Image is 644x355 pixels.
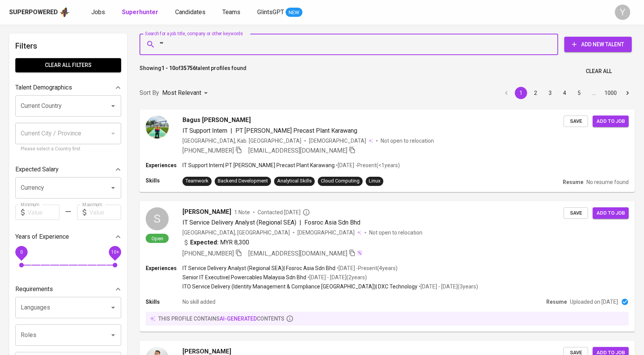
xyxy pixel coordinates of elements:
button: Open [108,101,118,111]
input: Value [89,205,121,220]
div: [GEOGRAPHIC_DATA], [GEOGRAPHIC_DATA] [182,229,290,236]
span: 10+ [111,249,119,255]
p: • [DATE] - Present ( <1 years ) [335,161,400,169]
p: Experiences [146,161,182,169]
div: Y [615,5,630,20]
div: Expected Salary [15,162,121,177]
div: Analytical Skills [277,177,312,185]
p: Not open to relocation [369,229,422,236]
span: Open [148,235,166,242]
span: NEW [286,9,302,16]
div: Superpowered [9,8,58,17]
span: Bagus [PERSON_NAME] [182,116,251,125]
p: • [DATE] - Present ( 4 years ) [335,264,398,272]
p: Resume [563,178,583,186]
span: Clear All filters [21,60,115,70]
span: 0 [20,249,23,255]
a: GlintsGPT NEW [257,8,302,17]
span: Add to job [596,117,625,126]
button: Add to job [593,207,629,219]
span: Fosroc Asia Sdn Bhd [304,219,360,226]
span: Teams [222,8,240,16]
p: No skill added [182,298,215,306]
div: … [588,89,600,97]
span: Save [567,209,584,218]
span: Add New Talent [570,40,626,49]
span: 1 Note [234,208,250,216]
p: Senior IT Executive | Powercables Malaysia Sdn Bhd [182,274,306,281]
button: Open [108,182,118,193]
button: Go to page 4 [559,87,571,99]
div: [GEOGRAPHIC_DATA], Kab. [GEOGRAPHIC_DATA] [182,137,301,145]
div: Cloud Computing [321,177,360,185]
p: IT Service Delivery Analyst (Regional SEA) | Fosroc Asia Sdn Bhd [182,264,335,272]
p: ITO Service Delivery (Identity Management & Compliance [GEOGRAPHIC_DATA]) | DXC Technology [182,283,417,290]
b: 1 - 10 [161,65,175,71]
span: Add to job [596,209,625,218]
a: Superpoweredapp logo [9,7,70,18]
b: 35756 [181,65,196,71]
button: page 1 [515,87,527,99]
span: [EMAIL_ADDRESS][DOMAIN_NAME] [248,250,347,257]
p: Uploaded on [DATE] [570,298,618,306]
div: MYR 8,300 [182,238,249,247]
p: this profile contains contents [158,315,284,322]
a: Jobs [91,8,107,17]
span: Save [567,117,584,126]
a: Candidates [175,8,207,17]
div: Talent Demographics [15,80,121,95]
p: Years of Experience [15,232,69,241]
p: Skills [146,298,182,306]
span: IT Service Delivery Analyst (Regional SEA) [182,219,296,226]
button: Clear All [583,64,615,78]
a: Teams [222,8,242,17]
b: Superhunter [122,8,158,16]
div: Years of Experience [15,229,121,244]
button: Clear All filters [15,58,121,72]
span: [PHONE_NUMBER] [182,250,234,257]
span: Candidates [175,8,205,16]
button: Add to job [593,116,629,127]
span: | [299,218,301,227]
span: PT [PERSON_NAME] Precast Plant Karawang [235,127,357,134]
span: IT Support Intern [182,127,227,134]
h6: Filters [15,40,121,52]
p: Not open to relocation [381,137,434,145]
svg: By Malaysia recruiter [302,208,310,216]
span: | [230,126,232,135]
span: [DEMOGRAPHIC_DATA] [297,229,356,236]
a: Bagus [PERSON_NAME]IT Support Intern|PT [PERSON_NAME] Precast Plant Karawang[GEOGRAPHIC_DATA], Ka... [140,109,635,192]
button: Open [108,330,118,340]
button: Save [563,116,588,127]
p: Expected Salary [15,165,59,174]
p: Skills [146,177,182,184]
p: No resume found [586,178,629,186]
span: [PERSON_NAME] [182,207,231,217]
a: Superhunter [122,8,160,17]
nav: pagination navigation [499,87,635,99]
input: Value [28,205,59,220]
button: Go to page 2 [529,87,542,99]
span: [EMAIL_ADDRESS][DOMAIN_NAME] [248,147,347,154]
button: Open [108,302,118,313]
span: Contacted [DATE] [258,208,310,216]
p: • [DATE] - [DATE] ( 3 years ) [417,283,478,290]
p: Showing of talent profiles found [140,64,246,78]
div: Teamwork [186,177,209,185]
p: Most Relevant [162,88,201,98]
span: AI-generated [220,316,257,322]
button: Go to next page [621,87,634,99]
span: Clear All [586,67,612,76]
p: Requirements [15,285,53,294]
button: Go to page 1000 [602,87,619,99]
div: Backend Development [218,177,268,185]
p: Resume [546,298,567,306]
span: Jobs [91,8,105,16]
b: Expected: [190,238,219,247]
span: [DEMOGRAPHIC_DATA] [309,137,367,145]
div: Requirements [15,282,121,297]
p: Experiences [146,264,182,272]
div: Most Relevant [162,86,210,100]
p: • [DATE] - [DATE] ( 2 years ) [306,274,367,281]
a: SOpen[PERSON_NAME]1 NoteContacted [DATE]IT Service Delivery Analyst (Regional SEA)|Fosroc Asia Sd... [140,201,635,332]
